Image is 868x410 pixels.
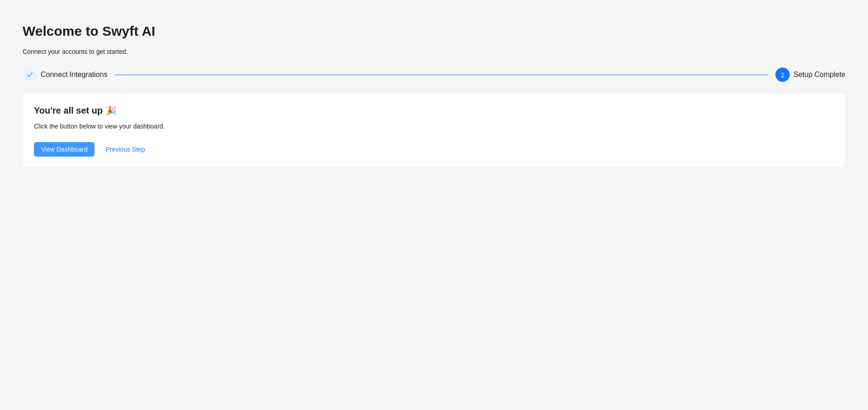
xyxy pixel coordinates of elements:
span: Previous Step [105,144,145,154]
span: View Dashboard [41,144,87,154]
span: 2 [781,72,784,79]
div: Setup Complete [793,67,845,82]
span: Click the button below to view your dashboard. [34,123,165,130]
h4: You're all set up 🎉 [34,104,834,117]
span: Connect your accounts to get started. [23,48,128,55]
button: Previous Step [98,142,152,157]
div: Connect Integrations [41,67,115,82]
span: check [27,72,33,78]
button: View Dashboard [34,142,94,157]
h2: Welcome to Swyft AI [23,23,845,40]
